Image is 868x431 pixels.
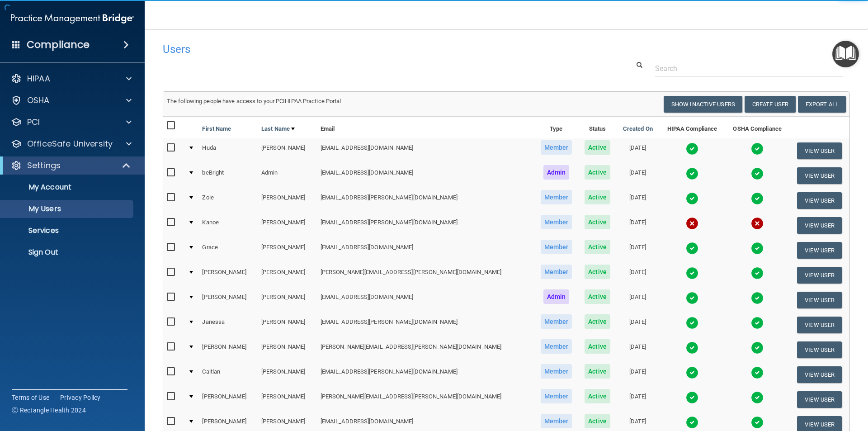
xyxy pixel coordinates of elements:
[198,163,258,188] td: beBright
[317,238,534,263] td: [EMAIL_ADDRESS][DOMAIN_NAME]
[258,163,317,188] td: Admin
[616,238,659,263] td: [DATE]
[616,263,659,288] td: [DATE]
[198,238,258,263] td: Grace
[198,337,258,362] td: [PERSON_NAME]
[686,242,698,255] img: tick.e7d51cea.svg
[258,188,317,213] td: [PERSON_NAME]
[797,267,842,284] button: View User
[623,123,653,134] a: Created On
[541,215,572,229] span: Member
[541,314,572,329] span: Member
[167,98,341,104] span: The following people have access to your PCIHIPAA Practice Portal
[797,242,842,259] button: View User
[797,142,842,159] button: View User
[585,364,610,379] span: Active
[751,341,764,354] img: tick.e7d51cea.svg
[198,213,258,238] td: Kanoe
[258,213,317,238] td: [PERSON_NAME]
[6,183,129,192] p: My Account
[317,188,534,213] td: [EMAIL_ADDRESS][PERSON_NAME][DOMAIN_NAME]
[686,167,698,180] img: tick.e7d51cea.svg
[198,362,258,387] td: Caitlan
[664,96,742,113] button: Show Inactive Users
[686,341,698,354] img: tick.e7d51cea.svg
[198,263,258,288] td: [PERSON_NAME]
[655,60,843,77] input: Search
[745,96,796,113] button: Create User
[198,188,258,213] td: Zoie
[541,190,572,204] span: Member
[751,192,764,205] img: tick.e7d51cea.svg
[686,292,698,304] img: tick.e7d51cea.svg
[751,317,764,329] img: tick.e7d51cea.svg
[797,391,842,408] button: View User
[585,339,610,354] span: Active
[585,165,610,180] span: Active
[585,240,610,254] span: Active
[797,292,842,308] button: View User
[616,213,659,238] td: [DATE]
[686,142,698,155] img: tick.e7d51cea.svg
[751,366,764,379] img: tick.e7d51cea.svg
[686,317,698,329] img: tick.e7d51cea.svg
[541,240,572,254] span: Member
[751,416,764,429] img: tick.e7d51cea.svg
[258,387,317,412] td: [PERSON_NAME]
[27,38,90,51] h4: Compliance
[797,217,842,234] button: View User
[11,95,132,106] a: OSHA
[686,217,698,230] img: cross.ca9f0e7f.svg
[198,387,258,412] td: [PERSON_NAME]
[27,95,50,106] p: OSHA
[258,288,317,313] td: [PERSON_NAME]
[541,339,572,354] span: Member
[258,313,317,337] td: [PERSON_NAME]
[317,288,534,313] td: [EMAIL_ADDRESS][DOMAIN_NAME]
[616,163,659,188] td: [DATE]
[543,165,570,180] span: Admin
[11,9,134,28] img: PMB logo
[616,313,659,337] td: [DATE]
[534,117,579,138] th: Type
[686,391,698,404] img: tick.e7d51cea.svg
[317,163,534,188] td: [EMAIL_ADDRESS][DOMAIN_NAME]
[6,248,129,257] p: Sign Out
[585,389,610,403] span: Active
[6,226,129,235] p: Services
[317,263,534,288] td: [PERSON_NAME][EMAIL_ADDRESS][PERSON_NAME][DOMAIN_NAME]
[616,362,659,387] td: [DATE]
[585,414,610,428] span: Active
[543,289,570,304] span: Admin
[832,41,859,67] button: Open Resource Center
[585,314,610,329] span: Active
[686,192,698,205] img: tick.e7d51cea.svg
[797,192,842,209] button: View User
[317,362,534,387] td: [EMAIL_ADDRESS][PERSON_NAME][DOMAIN_NAME]
[11,117,132,128] a: PCI
[258,238,317,263] td: [PERSON_NAME]
[317,117,534,138] th: Email
[797,317,842,333] button: View User
[258,138,317,163] td: [PERSON_NAME]
[686,366,698,379] img: tick.e7d51cea.svg
[6,204,129,213] p: My Users
[751,167,764,180] img: tick.e7d51cea.svg
[797,167,842,184] button: View User
[585,140,610,155] span: Active
[27,138,113,149] p: OfficeSafe University
[202,123,231,134] a: First Name
[12,406,86,415] span: Ⓒ Rectangle Health 2024
[585,215,610,229] span: Active
[616,387,659,412] td: [DATE]
[751,142,764,155] img: tick.e7d51cea.svg
[258,362,317,387] td: [PERSON_NAME]
[585,289,610,304] span: Active
[541,140,572,155] span: Member
[541,414,572,428] span: Member
[163,43,558,55] h4: Users
[11,160,131,171] a: Settings
[27,73,50,84] p: HIPAA
[616,188,659,213] td: [DATE]
[797,366,842,383] button: View User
